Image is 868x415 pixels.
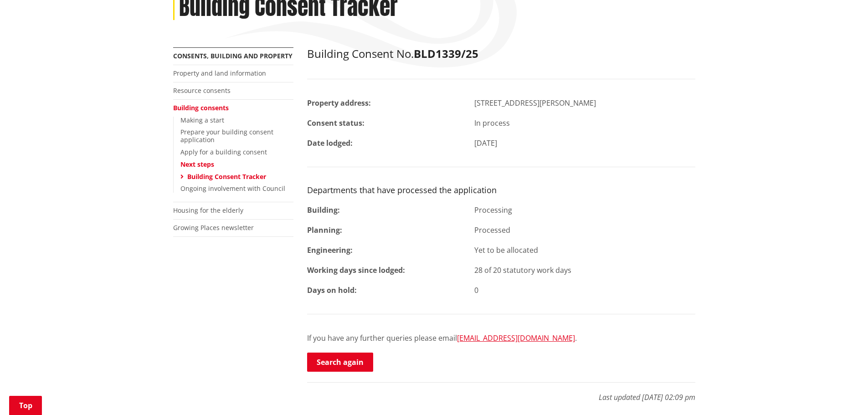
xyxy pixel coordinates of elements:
strong: Planning: [307,225,342,235]
a: Apply for a building consent [180,148,267,156]
p: If you have any further queries please email . [307,333,695,343]
p: Last updated [DATE] 02:09 pm [307,382,695,403]
strong: Engineering: [307,245,353,255]
a: Ongoing involvement with Council [180,184,285,193]
a: Top [9,396,42,415]
h3: Departments that have processed the application [307,185,695,195]
a: Consents, building and property [173,51,293,60]
a: Housing for the elderly [173,206,243,215]
div: Processing [467,205,702,215]
a: Resource consents [173,86,231,95]
strong: BLD1339/25 [414,46,478,61]
a: [EMAIL_ADDRESS][DOMAIN_NAME] [457,333,575,343]
div: In process [467,118,702,128]
a: Prepare your building consent application [180,128,273,144]
strong: Property address: [307,98,371,108]
strong: Date lodged: [307,138,353,148]
div: Yet to be allocated [467,245,702,256]
div: 0 [467,285,702,296]
div: 28 of 20 statutory work days [467,265,702,276]
a: Search again [307,353,373,372]
a: Growing Places newsletter [173,223,254,232]
strong: Building: [307,205,340,215]
a: Next steps [180,160,214,169]
strong: Working days since lodged: [307,265,405,275]
div: [STREET_ADDRESS][PERSON_NAME] [467,97,702,108]
a: Making a start [180,116,224,124]
div: Processed [467,225,702,236]
a: Building Consent Tracker [187,172,266,181]
strong: Days on hold: [307,285,357,295]
a: Building consents [173,103,229,112]
strong: Consent status: [307,118,365,128]
a: Property and land information [173,69,266,77]
div: [DATE] [467,138,702,149]
iframe: Messenger Launcher [826,377,859,410]
h2: Building Consent No. [307,47,695,61]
